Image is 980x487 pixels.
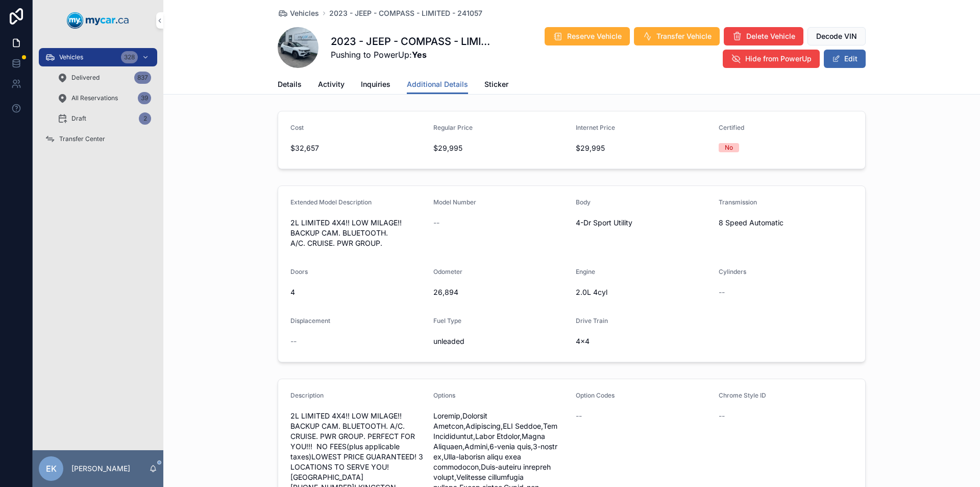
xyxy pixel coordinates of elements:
a: Activity [318,75,345,96]
span: Displacement [290,317,330,324]
span: Model Number [433,198,476,206]
span: Hide from PowerUp [745,54,812,64]
button: Edit [824,50,866,68]
a: Inquiries [361,75,390,96]
span: Internet Price [576,124,615,131]
a: Transfer Center [39,130,157,148]
a: Draft2 [51,109,157,128]
span: Pushing to PowerUp: [331,49,496,61]
span: Extended Model Description [290,198,372,206]
span: Inquiries [361,79,390,89]
span: Fuel Type [433,317,461,324]
span: Cylinders [719,268,746,275]
span: -- [719,287,725,297]
button: Delete Vehicle [724,27,803,45]
span: Decode VIN [816,31,857,41]
span: Drive Train [576,317,608,324]
span: Activity [318,79,345,89]
div: 837 [134,72,151,84]
span: Certified [719,124,744,131]
a: Vehicles328 [39,48,157,66]
span: Option Codes [576,391,615,399]
span: 8 Speed Automatic [719,218,853,228]
span: 4x4 [576,336,710,346]
span: 26,894 [433,287,568,297]
span: Chrome Style ID [719,391,766,399]
span: $29,995 [576,143,710,153]
span: $32,657 [290,143,425,153]
div: No [725,143,733,152]
a: Sticker [484,75,508,96]
span: 2L LIMITED 4X4!! LOW MILAGE!! BACKUP CAM. BLUETOOTH. A/C. CRUISE. PWR GROUP. [290,218,425,248]
span: Additional Details [407,79,468,89]
a: 2023 - JEEP - COMPASS - LIMITED - 241057 [329,8,482,18]
span: Doors [290,268,308,275]
span: Draft [71,114,86,123]
button: Hide from PowerUp [723,50,820,68]
span: -- [433,218,439,228]
a: Additional Details [407,75,468,95]
h1: 2023 - JEEP - COMPASS - LIMITED - 241057 [331,34,496,49]
span: Vehicles [59,53,83,61]
div: 328 [121,51,138,63]
span: Transfer Vehicle [656,31,712,41]
img: App logo [67,12,129,29]
span: Body [576,198,591,206]
span: Engine [576,268,595,275]
p: [PERSON_NAME] [71,463,130,474]
span: All Reservations [71,94,118,102]
span: 4-Dr Sport Utility [576,218,710,228]
span: Cost [290,124,304,131]
span: Vehicles [290,8,319,18]
span: Delivered [71,74,100,82]
span: EK [46,462,57,475]
a: Vehicles [278,8,319,18]
span: unleaded [433,336,568,346]
span: Odometer [433,268,462,275]
span: Details [278,79,302,89]
button: Transfer Vehicle [634,27,720,45]
button: Decode VIN [807,27,866,45]
strong: Yes [412,50,427,60]
a: Delivered837 [51,68,157,87]
span: Reserve Vehicle [567,31,622,41]
span: Sticker [484,79,508,89]
span: 4 [290,287,425,297]
span: Transmission [719,198,757,206]
span: Options [433,391,455,399]
span: 2.0L 4cyl [576,287,710,297]
div: 39 [138,92,151,104]
a: All Reservations39 [51,89,157,107]
span: Transfer Center [59,135,105,143]
span: -- [290,336,297,346]
span: $29,995 [433,143,568,153]
span: Delete Vehicle [746,31,795,41]
a: Details [278,75,302,96]
div: scrollable content [33,41,163,161]
span: Regular Price [433,124,473,131]
span: -- [576,411,582,421]
div: 2 [139,112,151,125]
button: Reserve Vehicle [545,27,630,45]
span: -- [719,411,725,421]
span: Description [290,391,324,399]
